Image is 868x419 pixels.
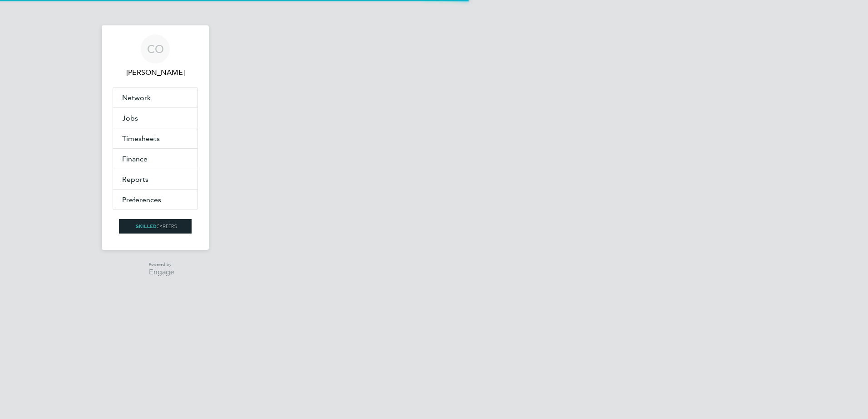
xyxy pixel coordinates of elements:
a: Go to home page [113,219,198,234]
span: Powered by [149,261,174,268]
span: Jobs [122,114,138,122]
a: CO[PERSON_NAME] [113,34,198,78]
a: Powered byEngage [136,261,175,276]
span: Reports [122,175,148,184]
button: Reports [113,169,197,189]
button: Network [113,88,197,107]
img: skilledcareers-logo-retina.png [119,219,192,234]
span: Finance [122,155,148,163]
span: Timesheets [122,134,160,143]
span: Preferences [122,195,161,204]
span: CO [147,43,164,55]
span: Craig O'Donovan [113,67,198,78]
button: Timesheets [113,128,197,148]
button: Preferences [113,190,197,209]
nav: Main navigation [102,25,209,250]
span: Network [122,93,151,102]
span: Engage [149,268,174,276]
button: Finance [113,149,197,169]
button: Jobs [113,108,197,128]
